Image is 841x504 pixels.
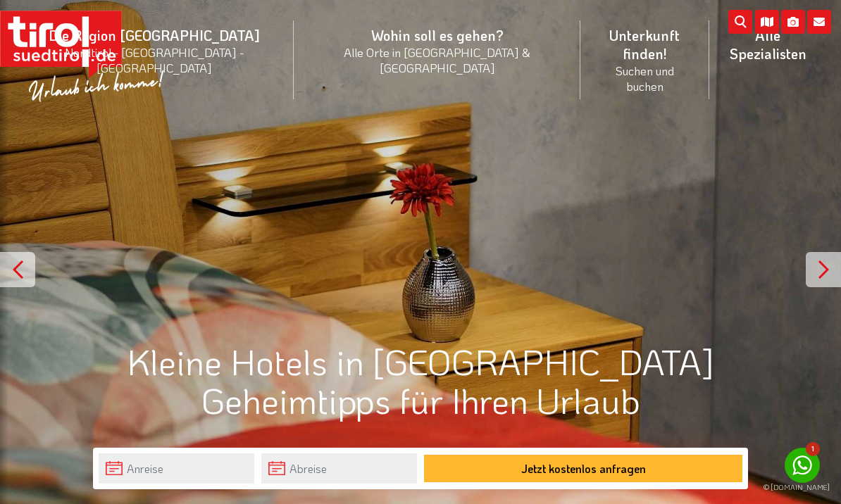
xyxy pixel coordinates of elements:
[261,453,417,484] input: Abreise
[709,11,827,78] a: Alle Spezialisten
[580,11,709,109] a: Unterkunft finden!Suchen und buchen
[781,10,805,34] i: Fotogalerie
[424,455,742,482] button: Jetzt kostenlos anfragen
[807,10,831,34] i: Kontakt
[93,342,748,420] h1: Kleine Hotels in [GEOGRAPHIC_DATA] Geheimtipps für Ihren Urlaub
[294,11,580,91] a: Wohin soll es gehen?Alle Orte in [GEOGRAPHIC_DATA] & [GEOGRAPHIC_DATA]
[806,442,820,456] span: 1
[785,448,820,483] a: 1
[14,11,294,91] a: Die Region [GEOGRAPHIC_DATA]Nordtirol - [GEOGRAPHIC_DATA] - [GEOGRAPHIC_DATA]
[311,44,563,75] small: Alle Orte in [GEOGRAPHIC_DATA] & [GEOGRAPHIC_DATA]
[755,10,779,34] i: Karte öffnen
[99,453,254,484] input: Anreise
[31,44,277,75] small: Nordtirol - [GEOGRAPHIC_DATA] - [GEOGRAPHIC_DATA]
[597,63,692,94] small: Suchen und buchen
